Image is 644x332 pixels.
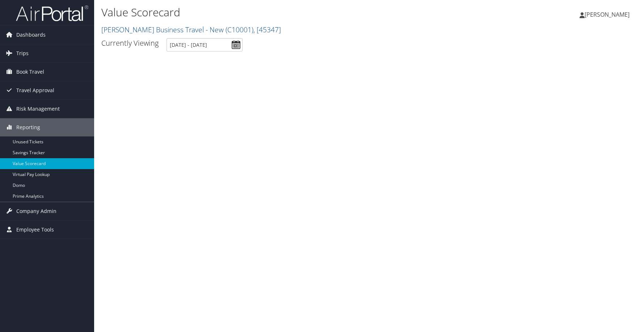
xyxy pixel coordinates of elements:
span: [PERSON_NAME] [585,11,630,19]
input: [DATE] - [DATE] [167,38,243,52]
span: Travel Approval [16,81,54,99]
h1: Value Scorecard [101,5,458,20]
span: Company Admin [16,202,56,220]
img: airportal-logo.png [16,5,88,22]
h3: Currently Viewing [101,38,159,48]
span: Book Travel [16,63,44,81]
a: [PERSON_NAME] Business Travel - New [101,25,281,34]
span: ( C10001 ) [226,25,253,34]
a: [PERSON_NAME] [580,4,637,25]
span: Employee Tools [16,221,54,239]
span: Trips [16,44,29,62]
span: , [ 45347 ] [253,25,281,34]
span: Dashboards [16,26,46,44]
span: Reporting [16,118,40,136]
span: Risk Management [16,100,60,118]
